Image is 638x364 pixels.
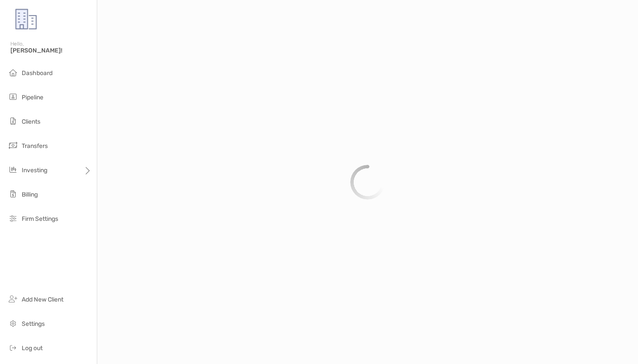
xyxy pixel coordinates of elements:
img: investing icon [8,164,18,175]
span: Settings [22,320,45,328]
span: Dashboard [22,69,53,77]
span: Pipeline [22,94,43,101]
span: [PERSON_NAME]! [10,47,92,54]
img: clients icon [8,116,18,126]
span: Clients [22,118,40,125]
span: Log out [22,344,43,352]
img: firm-settings icon [8,213,18,223]
span: Firm Settings [22,215,58,223]
span: Transfers [22,142,48,150]
img: Zoe Logo [10,3,42,35]
img: logout icon [8,342,18,353]
img: transfers icon [8,140,18,151]
span: Add New Client [22,296,63,303]
img: billing icon [8,189,18,199]
img: dashboard icon [8,67,18,78]
span: Investing [22,167,47,174]
img: settings icon [8,318,18,328]
img: add_new_client icon [8,294,18,304]
img: pipeline icon [8,92,18,102]
span: Billing [22,191,38,198]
